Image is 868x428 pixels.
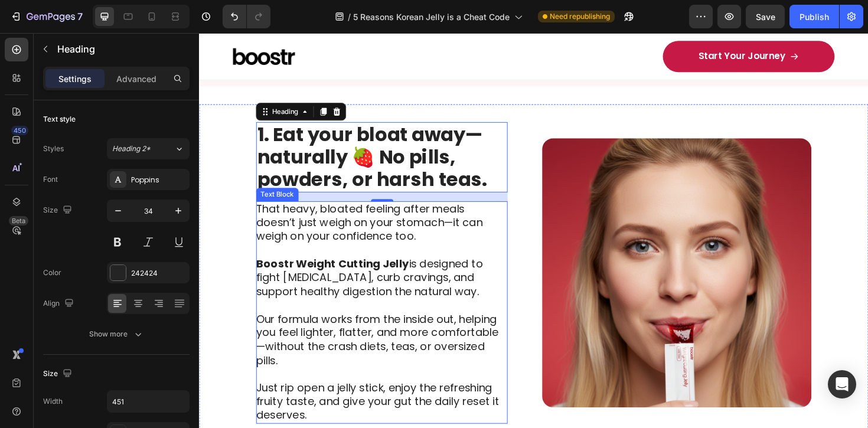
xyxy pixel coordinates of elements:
[116,73,156,85] p: Advanced
[112,143,151,154] span: Heading 2*
[75,78,107,89] div: Heading
[5,5,88,28] button: 7
[353,11,510,23] span: 5 Reasons Korean Jelly is a Cheat Code
[43,174,58,185] div: Font
[77,9,83,24] p: 7
[43,202,74,218] div: Size
[131,175,187,185] div: Poppins
[529,19,621,31] p: Start Your Journey
[60,369,325,413] p: Just rip open a jelly stick, enjoy the refreshing fruity taste, and give your gut the daily reset...
[800,11,829,23] div: Publish
[89,328,144,340] div: Show more
[756,12,775,22] span: Save
[491,8,673,41] a: Start Your Journey
[43,324,190,345] button: Show more
[43,366,74,382] div: Size
[61,93,305,170] strong: 1. Eat your bloat away—naturally 🍓 No pills, powders, or harsh teas.
[550,11,610,22] span: Need republishing
[828,370,856,398] div: Open Intercom Messenger
[60,238,325,282] p: is designed to fight [MEDICAL_DATA], curb cravings, and support healthy digestion the natural way.
[199,33,868,428] iframe: Design area
[57,42,185,56] p: Heading
[223,5,270,28] div: Undo/Redo
[11,126,28,135] div: 450
[348,11,351,23] span: /
[43,267,61,278] div: Color
[60,179,325,223] p: That heavy, bloated feeling after meals doesn’t just weigh on your stomach—it can weigh on your c...
[43,114,76,125] div: Text style
[43,143,64,154] div: Styles
[746,5,785,28] button: Save
[43,296,76,312] div: Align
[43,396,63,407] div: Width
[789,5,839,28] button: Publish
[107,391,189,412] input: Auto
[58,73,92,85] p: Settings
[9,216,28,226] div: Beta
[60,296,325,355] p: Our formula works from the inside out, helping you feel lighter, flatter, and more comfortable—wi...
[107,138,190,159] button: Heading 2*
[363,112,648,397] img: gempages_579911315808584692-b48ecaa6-a7aa-49c5-8b4f-b254b7eacc26.png
[63,166,103,177] div: Text Block
[131,268,187,279] div: 242424
[60,237,222,253] strong: Boostr Weight Cutting Jelly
